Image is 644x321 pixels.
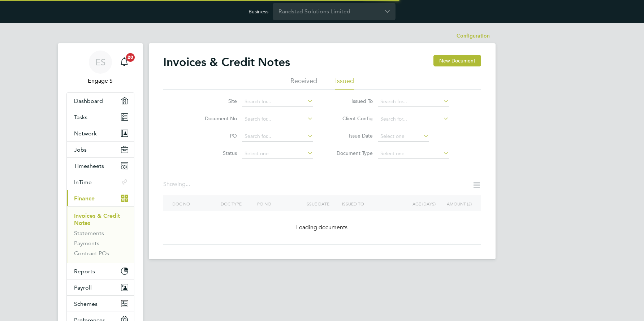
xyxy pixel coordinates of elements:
li: Received [290,77,317,90]
label: Status [195,150,237,156]
button: InTime [67,174,134,190]
a: ESEngage S [66,51,134,85]
label: Issued To [331,98,373,104]
span: Schemes [74,300,98,307]
span: InTime [74,179,92,186]
button: Finance [67,190,134,206]
span: ES [95,57,105,67]
button: Network [67,125,134,141]
a: Statements [74,230,104,237]
input: Select one [378,131,429,142]
a: Contract POs [74,250,109,257]
span: Finance [74,195,95,202]
li: Issued [335,77,354,90]
input: Search for... [242,114,313,124]
h2: Invoices & Credit Notes [163,55,290,69]
label: PO [195,133,237,139]
input: Search for... [242,131,313,142]
label: Business [248,8,268,15]
input: Search for... [378,97,449,107]
input: Search for... [378,114,449,124]
a: Tasks [67,109,134,125]
span: Timesheets [74,162,104,169]
span: ... [186,181,190,188]
span: 20 [126,53,135,62]
span: Jobs [74,146,87,153]
span: Network [74,130,97,137]
button: Jobs [67,142,134,157]
a: Invoices & Credit Notes [74,212,120,226]
button: New Document [433,55,481,66]
span: Payroll [74,284,92,291]
span: Tasks [74,114,87,121]
span: Reports [74,268,95,275]
button: Payroll [67,279,134,295]
div: Finance [67,206,134,263]
input: Select one [378,149,449,159]
span: Engage S [66,77,134,85]
span: Dashboard [74,97,103,104]
label: Document Type [331,150,373,156]
button: Timesheets [67,158,134,174]
a: Dashboard [67,93,134,109]
div: Showing [163,181,191,188]
label: Document No [195,115,237,122]
input: Search for... [242,97,313,107]
label: Site [195,98,237,104]
a: 20 [117,51,131,74]
label: Client Config [331,115,373,122]
a: Payments [74,240,99,247]
button: Reports [67,263,134,279]
input: Select one [242,149,313,159]
label: Issue Date [331,133,373,139]
button: Schemes [67,296,134,312]
li: Configuration [457,29,490,43]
